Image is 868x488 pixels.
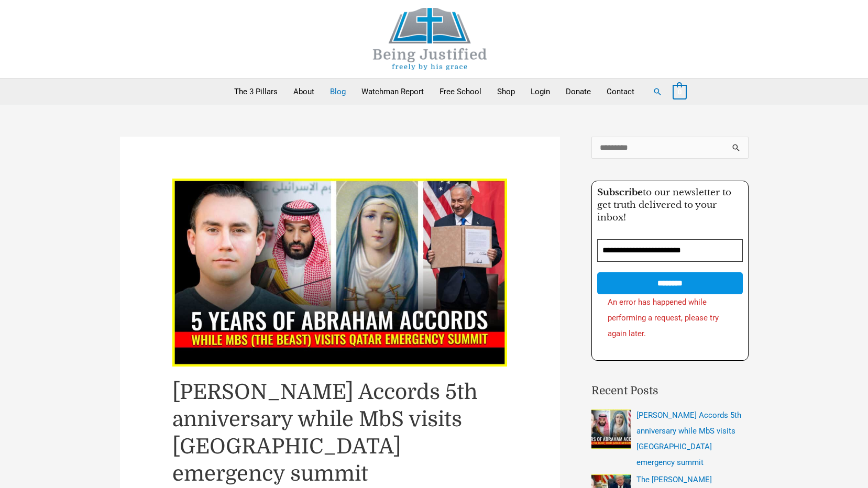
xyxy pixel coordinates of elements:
a: Shop [489,79,523,105]
span: 0 [678,88,682,96]
a: The 3 Pillars [226,79,285,105]
span: to our newsletter to get truth delivered to your inbox! [597,187,731,223]
a: About [285,79,322,105]
a: Search button [653,87,662,96]
h2: Recent Posts [591,383,749,400]
a: Blog [322,79,354,105]
a: Watchman Report [354,79,432,105]
input: Email Address * [597,239,743,262]
a: View Shopping Cart, empty [673,87,687,96]
a: Free School [432,79,489,105]
a: [PERSON_NAME] Accords 5th anniversary while MbS visits [GEOGRAPHIC_DATA] emergency summit [172,380,478,486]
p: An error has happened while performing a request, please try again later. [608,294,732,341]
a: Read: Abraham Accords 5th anniversary while MbS visits Qatar emergency summit [172,268,508,277]
a: Contact [599,79,642,105]
a: Donate [558,79,599,105]
img: Being Justified [351,8,509,70]
nav: Primary Site Navigation [226,79,642,105]
strong: Subscribe [597,187,643,198]
a: Login [523,79,558,105]
a: [PERSON_NAME] Accords 5th anniversary while MbS visits [GEOGRAPHIC_DATA] emergency summit [636,411,741,467]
